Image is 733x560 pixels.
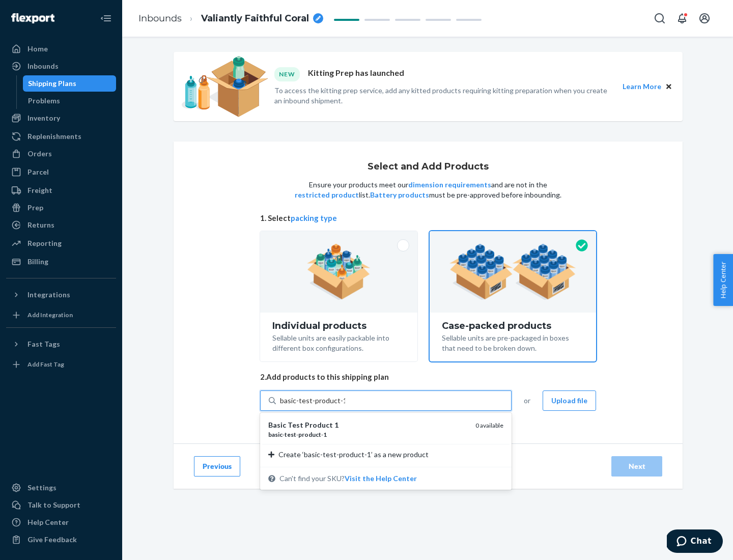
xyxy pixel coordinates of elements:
div: Shipping Plans [28,78,76,89]
a: Settings [6,480,116,496]
div: Billing [27,257,48,267]
div: Help Center [27,517,69,527]
a: Billing [6,254,116,270]
div: Next [620,461,654,471]
em: 1 [334,421,339,429]
div: Individual products [272,321,405,331]
iframe: Opens a widget where you can chat to one of our agents [667,529,723,555]
a: Problems [23,93,117,109]
div: Replenishments [27,131,81,142]
div: Sellable units are pre-packaged in boxes that need to be broken down. [442,331,584,353]
a: Home [6,41,116,57]
button: Open notifications [672,8,692,29]
button: Open Search Box [650,8,670,29]
a: Prep [6,200,116,216]
div: Returns [27,220,54,230]
button: Help Center [713,254,733,306]
button: Close Navigation [96,8,116,29]
a: Help Center [6,514,116,530]
a: Shipping Plans [23,75,117,92]
div: Parcel [27,167,49,177]
button: Learn More [623,81,661,92]
a: Parcel [6,164,116,180]
a: Reporting [6,235,116,251]
button: Next [611,456,662,477]
span: 0 available [475,422,503,429]
div: - - - [268,430,467,439]
button: packing type [291,213,337,223]
span: or [524,396,530,406]
button: Basic Test Product 1basic-test-product-10 availableCreate ‘basic-test-product-1’ as a new product... [345,473,417,484]
span: Valiantly Faithful Coral [201,12,309,25]
div: Give Feedback [27,535,77,545]
div: Add Fast Tag [27,360,64,369]
img: individual-pack.facf35554cb0f1810c75b2bd6df2d64e.png [307,244,371,300]
img: Flexport logo [11,13,54,23]
button: Integrations [6,287,116,303]
div: Freight [27,185,52,195]
img: case-pack.59cecea509d18c883b923b81aeac6d0b.png [449,244,576,300]
a: Replenishments [6,128,116,145]
em: 1 [323,431,327,438]
div: Talk to Support [27,500,80,510]
a: Inventory [6,110,116,126]
button: restricted product [295,190,359,200]
div: Orders [27,149,52,159]
em: product [298,431,321,438]
div: Integrations [27,290,70,300]
a: Orders [6,146,116,162]
span: 1. Select [260,213,596,223]
div: Home [27,44,48,54]
h1: Select and Add Products [368,162,489,172]
button: Previous [194,456,240,477]
div: Add Integration [27,311,73,319]
button: Close [663,81,674,92]
div: Prep [27,203,43,213]
div: Fast Tags [27,339,60,349]
em: basic [268,431,283,438]
div: Case-packed products [442,321,584,331]
div: Problems [28,96,60,106]
span: Create ‘basic-test-product-1’ as a new product [278,450,429,460]
p: To access the kitting prep service, add any kitted products requiring kitting preparation when yo... [274,86,613,106]
em: Product [305,421,333,429]
a: Inbounds [138,13,182,24]
em: Basic [268,421,286,429]
em: Test [288,421,303,429]
p: Kitting Prep has launched [308,67,404,81]
button: Upload file [543,390,596,411]
button: dimension requirements [408,180,491,190]
a: Inbounds [6,58,116,74]
ol: breadcrumbs [130,4,331,34]
div: NEW [274,67,300,81]
button: Talk to Support [6,497,116,513]
button: Open account menu [694,8,715,29]
span: 2. Add products to this shipping plan [260,372,596,382]
a: Returns [6,217,116,233]
div: Inbounds [27,61,59,71]
em: test [285,431,296,438]
button: Battery products [370,190,429,200]
span: Can't find your SKU? [279,473,417,484]
button: Fast Tags [6,336,116,352]
div: Sellable units are easily packable into different box configurations. [272,331,405,353]
a: Add Fast Tag [6,356,116,373]
a: Freight [6,182,116,199]
p: Ensure your products meet our and are not in the list. must be pre-approved before inbounding. [294,180,562,200]
input: Basic Test Product 1basic-test-product-10 availableCreate ‘basic-test-product-1’ as a new product... [280,396,345,406]
div: Inventory [27,113,60,123]
div: Settings [27,483,57,493]
a: Add Integration [6,307,116,323]
button: Give Feedback [6,531,116,548]
div: Reporting [27,238,62,248]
